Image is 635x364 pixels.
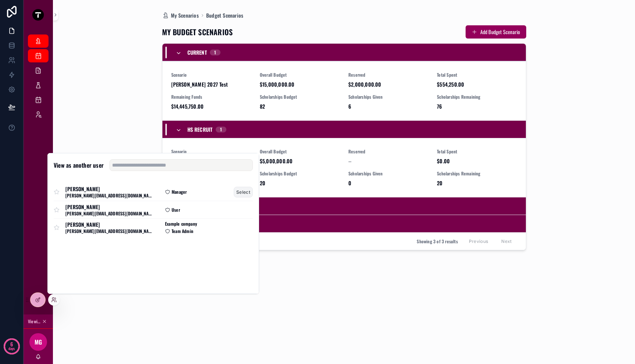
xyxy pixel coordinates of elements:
span: Current [187,49,207,56]
span: Scholarships Given [348,94,428,100]
span: [PERSON_NAME] [65,221,153,228]
span: Total Spent [437,149,517,154]
span: Scholarships Remaining [437,94,517,100]
p: days [8,343,15,354]
span: 20 [260,179,340,187]
span: $554,250.00 [437,81,517,88]
span: Example company [165,221,197,227]
span: [PERSON_NAME] 2027 Test [171,81,251,88]
span: 0 [348,179,428,187]
span: $0.00 [437,157,517,165]
span: 20 [437,179,517,187]
span: 76 [437,103,517,110]
span: [PERSON_NAME] [65,185,153,193]
span: -- [348,157,351,165]
span: 6 [348,103,428,110]
div: scrollable content [24,29,53,131]
div: 1 [214,50,216,55]
h1: MY BUDGET SCENARIOS [162,27,233,37]
span: Scenario [171,149,251,154]
span: Scenario [171,72,251,78]
span: 82 [260,103,340,110]
span: Total Spent [437,72,517,78]
span: Viewing as [PERSON_NAME] [28,318,40,324]
span: [PERSON_NAME][EMAIL_ADDRESS][DOMAIN_NAME] [65,211,153,216]
button: Select [234,187,253,197]
p: 6 [10,341,13,348]
a: My Scenarios [162,12,199,19]
div: 1 [220,127,222,132]
span: [PERSON_NAME] [65,203,153,211]
span: Overall Budget [260,149,340,154]
h2: View as another user [54,161,104,170]
span: Reserved [348,149,428,154]
a: Scenario[PERSON_NAME] 2027 HS TestOverall Budget$5,000,000.00Reserved--Total Spent$0.00Remaining ... [162,138,526,197]
span: $2,000,000.00 [348,81,428,88]
span: Reserved [348,72,428,78]
span: Team Admin [172,228,193,234]
span: $5,000,000.00 [260,157,340,165]
span: HS Recruit [187,126,213,133]
button: Add Budget Scenario [466,25,526,39]
span: User [172,207,180,213]
span: Scholarships Remaining [437,171,517,176]
span: $14,445,750.00 [171,103,251,110]
span: Showing 3 of 3 results [417,239,458,244]
span: Scholarships Budget [260,171,340,176]
span: [PERSON_NAME][EMAIL_ADDRESS][DOMAIN_NAME] [65,228,153,234]
span: $15,000,000.00 [260,81,340,88]
a: Scenario[PERSON_NAME] 2027 TestOverall Budget$15,000,000.00Reserved$2,000,000.00Total Spent$554,2... [162,61,526,120]
span: Manager [172,189,187,195]
span: Remaining Funds [171,94,251,100]
span: Scholarships Budget [260,94,340,100]
span: MG [35,338,42,346]
span: Scholarships Given [348,171,428,176]
a: Budget Scenarios [206,12,243,19]
img: App logo [32,9,44,21]
span: My Scenarios [171,12,199,19]
span: [PERSON_NAME][EMAIL_ADDRESS][DOMAIN_NAME] [65,193,153,199]
span: Overall Budget [260,72,340,78]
